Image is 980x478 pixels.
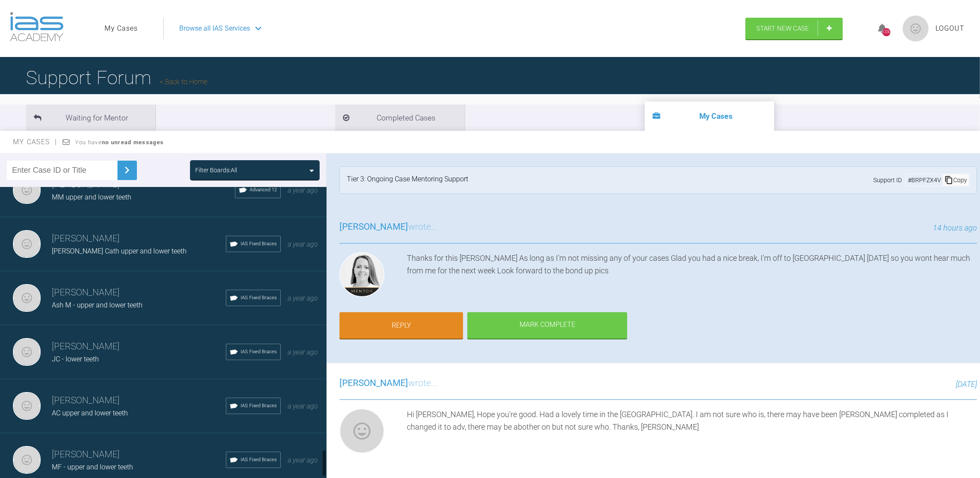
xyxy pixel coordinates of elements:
[745,18,843,39] a: Start New Case
[241,240,277,248] span: IAS Fixed Braces
[75,139,164,146] span: You have
[120,163,134,177] img: chevronRight.28bd32b0.svg
[339,222,408,232] span: [PERSON_NAME]
[943,174,969,186] div: Copy
[241,456,277,464] span: IAS Fixed Braces
[10,12,63,41] img: logo-light.3e3ef733.png
[52,231,226,246] h3: [PERSON_NAME]
[407,252,977,301] div: Thanks for this [PERSON_NAME] As long as I'm not missing any of your cases Glad you had a nice br...
[288,456,318,464] span: a year ago
[467,312,627,339] div: Mark Complete
[407,408,977,457] div: Hi [PERSON_NAME], Hope you're good. Had a lovely time in the [GEOGRAPHIC_DATA]. I am not sure who...
[903,16,929,41] img: profile.png
[52,285,226,300] h3: [PERSON_NAME]
[339,408,384,453] img: Neil Fearns
[52,409,128,417] span: AC upper and lower teeth
[102,139,164,146] strong: no unread messages
[52,301,143,309] span: Ash M - upper and lower teeth
[241,402,277,410] span: IAS Fixed Braces
[288,186,318,194] span: a year ago
[179,23,250,34] span: Browse all IAS Services
[956,380,977,389] span: [DATE]
[52,193,131,201] span: MM upper and lower teeth
[26,104,155,131] li: Waiting for Mentor
[936,23,964,34] a: Logout
[339,378,408,388] span: [PERSON_NAME]
[52,463,133,471] span: MF - upper and lower teeth
[339,376,438,391] h3: wrote...
[52,447,226,462] h3: [PERSON_NAME]
[26,63,207,93] h1: Support Forum
[13,176,41,204] img: Neil Fearns
[288,240,318,248] span: a year ago
[52,393,226,408] h3: [PERSON_NAME]
[105,23,138,34] a: My Cases
[933,223,977,232] span: 14 hours ago
[288,402,318,410] span: a year ago
[339,252,384,297] img: Emma Dougherty
[756,25,809,32] span: Start New Case
[339,220,438,234] h3: wrote...
[882,28,891,36] div: 1330
[13,284,41,312] img: Neil Fearns
[52,339,226,354] h3: [PERSON_NAME]
[347,174,468,187] div: Tier 3: Ongoing Case Mentoring Support
[335,104,465,131] li: Completed Cases
[241,348,277,356] span: IAS Fixed Braces
[52,247,187,255] span: [PERSON_NAME] Cath upper and lower teeth
[13,446,41,474] img: Neil Fearns
[250,186,277,194] span: Advanced 12
[160,78,207,86] a: Back to Home
[339,312,463,339] a: Reply
[241,294,277,302] span: IAS Fixed Braces
[288,294,318,302] span: a year ago
[906,175,943,185] div: # BRPFZX4V
[13,392,41,420] img: Neil Fearns
[52,355,99,363] span: JC - lower teeth
[288,348,318,356] span: a year ago
[195,165,237,175] div: Filter Boards: All
[13,230,41,258] img: Neil Fearns
[13,338,41,366] img: Neil Fearns
[645,101,774,131] li: My Cases
[13,138,57,146] span: My Cases
[7,161,117,180] input: Enter Case ID or Title
[873,175,902,185] span: Support ID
